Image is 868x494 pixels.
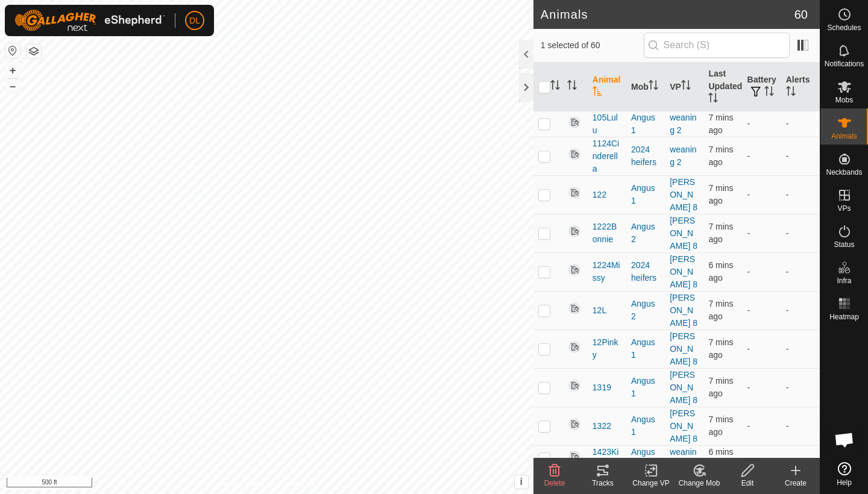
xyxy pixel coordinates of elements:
p-sorticon: Activate to sort [786,88,796,98]
span: 105Lulu [593,111,621,137]
span: 1423Kimmy [593,446,621,471]
div: Change VP [627,478,675,489]
a: [PERSON_NAME] 8 [670,370,697,405]
div: Change Mob [675,478,723,489]
a: Contact Us [278,478,314,489]
span: 3 Oct 2025 at 4:05 pm [708,145,733,167]
span: 1319 [593,381,611,394]
div: Angus 1 [631,375,660,400]
td: - [743,175,781,214]
img: returning off [567,186,582,200]
a: [PERSON_NAME] 8 [670,254,697,289]
button: Map Layers [27,44,41,58]
span: Delete [544,479,565,487]
a: [PERSON_NAME] 8 [670,408,697,443]
th: Alerts [781,63,820,111]
th: Battery [743,63,781,111]
span: Neckbands [826,169,862,176]
span: 3 Oct 2025 at 4:06 pm [708,299,733,321]
div: Angus 2 [631,446,660,471]
th: VP [665,63,703,111]
td: - [743,368,781,407]
span: 1224Missy [593,259,621,284]
td: - [781,175,820,214]
img: returning off [567,340,582,354]
img: Gallagher Logo [14,10,165,31]
td: - [781,368,820,407]
img: returning off [567,378,582,393]
div: 2024 heifers [631,143,660,169]
td: - [743,252,781,291]
img: returning off [567,115,582,130]
span: Schedules [827,24,861,31]
a: Privacy Policy [219,478,264,489]
span: 60 [794,5,808,23]
div: Edit [723,478,772,489]
span: 1124Cinderella [593,137,621,175]
img: returning off [567,301,582,316]
td: - [781,252,820,291]
td: - [743,214,781,252]
span: Mobs [835,96,853,104]
td: - [743,330,781,368]
button: – [5,79,20,93]
p-sorticon: Activate to sort [764,88,774,98]
span: 3 Oct 2025 at 4:05 pm [708,337,733,360]
td: - [743,445,781,471]
th: Last Updated [703,63,742,111]
a: [PERSON_NAME] 8 [670,293,697,328]
p-sorticon: Activate to sort [708,95,718,104]
h2: Animals [541,7,794,22]
th: Mob [626,63,665,111]
a: weaning 2 [670,113,696,135]
span: 3 Oct 2025 at 4:05 pm [708,113,733,135]
span: Animals [831,133,857,140]
div: Angus 2 [631,220,660,246]
p-sorticon: Activate to sort [593,88,602,98]
div: 2024 heifers [631,259,660,284]
img: returning off [567,417,582,431]
td: - [781,137,820,175]
span: 3 Oct 2025 at 4:05 pm [708,222,733,244]
span: VPs [837,205,851,212]
td: - [781,407,820,445]
p-sorticon: Activate to sort [567,82,577,92]
span: DL [189,14,200,27]
div: Angus 1 [631,111,660,137]
div: Tracks [579,478,627,489]
span: Infra [837,277,851,284]
button: + [5,63,20,78]
div: Create [772,478,820,489]
img: returning off [567,224,582,239]
td: - [781,214,820,252]
td: - [781,330,820,368]
span: 1322 [593,420,611,433]
div: Angus 2 [631,298,660,323]
div: Open chat [826,422,863,458]
a: [PERSON_NAME] 8 [670,216,697,251]
td: - [781,291,820,330]
div: Angus 1 [631,182,660,207]
span: 3 Oct 2025 at 4:06 pm [708,260,733,283]
span: Help [837,479,852,486]
span: i [520,477,523,487]
a: Help [820,457,868,491]
td: - [781,111,820,137]
span: 3 Oct 2025 at 4:05 pm [708,376,733,398]
div: Angus 1 [631,413,660,439]
td: - [781,445,820,471]
td: - [743,111,781,137]
a: [PERSON_NAME] 8 [670,331,697,366]
p-sorticon: Activate to sort [681,82,691,92]
span: Notifications [825,60,864,67]
div: Angus 1 [631,336,660,361]
span: Heatmap [829,313,859,320]
a: weaning 2 [670,447,696,469]
span: 3 Oct 2025 at 4:06 pm [708,183,733,205]
span: 3 Oct 2025 at 4:05 pm [708,414,733,437]
span: 122 [593,189,606,201]
span: 3 Oct 2025 at 4:06 pm [708,447,733,469]
input: Search (S) [644,33,790,58]
p-sorticon: Activate to sort [649,82,658,92]
img: returning off [567,147,582,161]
